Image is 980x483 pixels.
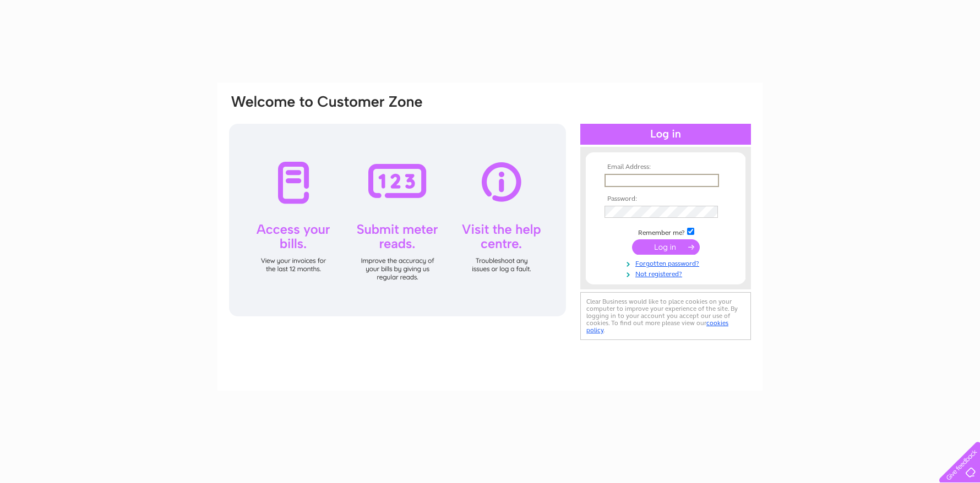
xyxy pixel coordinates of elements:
input: Submit [632,239,700,255]
td: Remember me? [602,226,729,237]
a: Forgotten password? [605,257,729,268]
th: Email Address: [602,163,729,171]
a: Not registered? [605,268,729,278]
a: cookies policy [586,319,728,334]
th: Password: [602,195,729,203]
div: Clear Business would like to place cookies on your computer to improve your experience of the sit... [580,292,751,340]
